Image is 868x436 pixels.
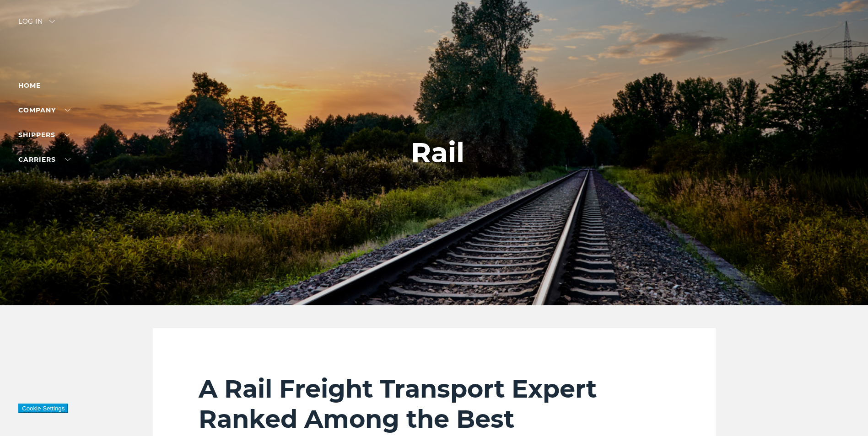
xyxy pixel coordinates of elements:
img: arrow [49,20,55,23]
a: Home [18,81,41,90]
img: kbx logo [400,18,469,58]
h1: Rail [411,137,464,168]
a: Carriers [18,155,70,164]
a: SHIPPERS [18,131,70,139]
a: Company [18,106,70,114]
h2: A Rail Freight Transport Expert Ranked Among the Best [199,374,670,434]
div: Log in [18,18,55,32]
button: Cookie Settings [18,404,68,413]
